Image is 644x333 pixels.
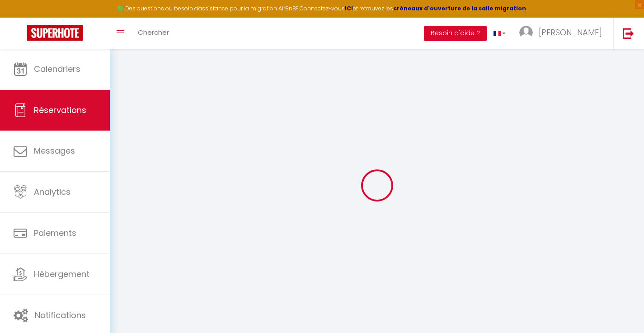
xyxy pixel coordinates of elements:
button: Ouvrir le widget de chat LiveChat [7,4,34,31]
span: Chercher [138,28,169,37]
span: Réservations [34,104,86,116]
img: Super Booking [27,25,83,41]
a: ... [PERSON_NAME] [512,18,613,49]
img: logout [623,28,634,39]
span: [PERSON_NAME] [539,27,602,38]
span: Calendriers [34,63,80,75]
img: ... [519,26,533,39]
button: Besoin d'aide ? [424,26,487,41]
span: Messages [34,145,75,156]
a: ICI [345,5,353,12]
span: Notifications [35,310,86,321]
span: Paiements [34,227,76,239]
a: créneaux d'ouverture de la salle migration [393,5,526,12]
span: Analytics [34,186,71,197]
a: Chercher [131,18,176,49]
span: Hébergement [34,268,89,280]
iframe: Chat [606,292,637,326]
